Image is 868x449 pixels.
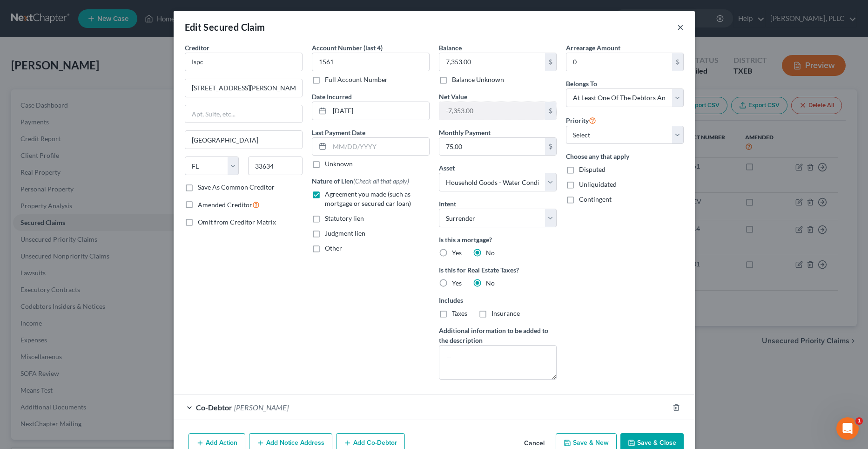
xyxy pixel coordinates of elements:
span: Insurance [491,309,520,317]
label: Arrearage Amount [566,43,620,53]
label: Nature of Lien [312,176,409,186]
label: Intent [439,199,456,209]
span: Other [325,244,342,252]
input: Enter zip... [248,156,303,175]
input: 0.00 [439,53,545,71]
input: MM/DD/YYYY [330,138,429,156]
span: No [486,279,495,287]
span: Yes [452,249,462,257]
input: Apt, Suite, etc... [185,105,302,123]
span: Belongs To [566,80,597,88]
label: Account Number (last 4) [312,43,383,53]
label: Net Value [439,92,467,102]
span: Creditor [185,44,209,52]
span: Omit from Creditor Matrix [198,218,276,226]
span: Disputed [579,165,606,173]
label: Full Account Number [325,75,388,84]
span: Amended Creditor [198,201,252,209]
label: Priority [566,115,596,126]
label: Balance Unknown [452,75,504,84]
div: $ [672,53,683,71]
label: Save As Common Creditor [198,183,275,192]
input: Enter address... [185,79,302,97]
label: Additional information to be added to the description [439,326,557,345]
span: Agreement you made (such as mortgage or secured car loan) [325,190,411,207]
label: Includes [439,295,557,305]
span: Yes [452,279,462,287]
div: Edit Secured Claim [185,20,265,34]
label: Date Incurred [312,92,352,102]
span: 1 [855,417,863,425]
span: Taxes [452,309,467,317]
span: Contingent [579,195,612,203]
label: Balance [439,43,462,53]
input: 0.00 [439,102,545,120]
span: No [486,249,495,257]
span: Judgment lien [325,229,365,237]
span: (Check all that apply) [353,177,409,185]
span: Unliquidated [579,180,617,188]
input: MM/DD/YYYY [330,102,429,120]
input: XXXX [312,53,430,71]
input: Search creditor by name... [185,53,303,71]
label: Is this for Real Estate Taxes? [439,265,557,275]
label: Unknown [325,159,353,169]
div: $ [545,102,556,120]
label: Is this a mortgage? [439,235,557,245]
div: $ [545,138,556,156]
input: 0.00 [439,138,545,156]
span: Co-Debtor [196,403,232,412]
label: Choose any that apply [566,151,684,161]
input: 0.00 [566,53,672,71]
input: Enter city... [185,131,302,149]
label: Monthly Payment [439,128,491,137]
label: Last Payment Date [312,128,365,137]
div: $ [545,53,556,71]
span: Statutory lien [325,214,364,222]
span: [PERSON_NAME] [234,403,289,412]
iframe: Intercom live chat [836,417,859,440]
button: × [677,21,684,33]
span: Asset [439,164,455,172]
